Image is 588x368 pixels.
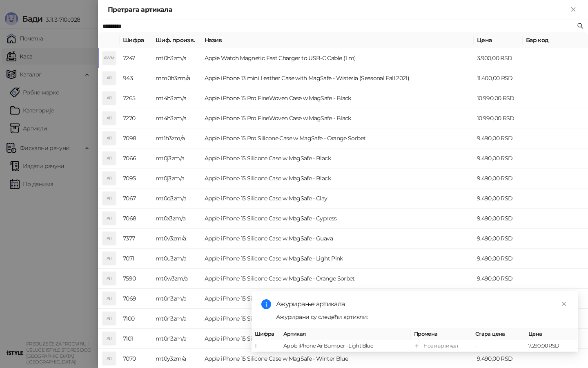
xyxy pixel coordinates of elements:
td: 9.490,00 RSD [474,289,523,309]
td: 7069 [120,289,152,309]
td: 3.900,00 RSD [474,48,523,68]
td: Apple Watch Magnetic Fast Charger to USB-C Cable (1 m) [201,48,474,68]
td: 7265 [120,88,152,108]
th: Шифра [120,32,152,48]
div: AI1 [102,212,116,225]
td: Apple iPhone 15 Silicone Case w MagSafe - Light Pink [201,249,474,269]
td: 9.490,00 RSD [474,188,523,209]
td: 7590 [120,269,152,289]
th: Назив [201,32,474,48]
div: Ажурирани су следећи артикли: [276,312,568,321]
td: mt0j3zm/a [152,148,201,168]
th: Промена [411,328,472,340]
td: 7067 [120,188,152,209]
td: mt0x3zm/a [152,209,201,229]
div: AI1 [102,172,116,185]
td: mt0n3zm/a [152,309,201,329]
td: 11.400,00 RSD [474,68,523,88]
td: Apple iPhone 15 Pro FineWoven Case w MagSafe - Black [201,108,474,128]
td: 7101 [120,329,152,349]
td: 9.490,00 RSD [474,128,523,148]
td: Apple iPhone 15 Pro FineWoven Case w MagSafe - Black [201,88,474,108]
td: mt0h3zm/a [152,48,201,68]
td: 7100 [120,309,152,329]
div: AI1 [102,292,116,305]
td: - [472,340,525,352]
td: 7247 [120,48,152,68]
td: Apple iPhone 15 Silicone Case w MagSafe - Storm Blue [201,309,474,329]
td: mt0w3zm/a [152,269,201,289]
td: mt0v3zm/a [152,229,201,249]
td: 7095 [120,168,152,188]
td: 9.490,00 RSD [474,168,523,188]
td: 7.290,00 RSD [525,340,578,352]
button: Close [568,5,578,15]
td: Apple iPhone 15 Silicone Case w MagSafe - Storm Blue [201,329,474,349]
td: 9.490,00 RSD [474,249,523,269]
td: Apple iPhone 13 mini Leather Case with MagSafe - Wisteria (Seasonal Fall 2021) [201,68,474,88]
td: 1 [252,340,280,352]
div: Нови артикал [423,342,458,350]
td: 7066 [120,148,152,168]
span: info-circle [261,299,271,309]
td: mt0n3zm/a [152,329,201,349]
td: 10.990,00 RSD [474,88,523,108]
th: Цена [525,328,578,340]
td: Apple iPhone 15 Silicone Case w MagSafe - Clay [201,188,474,209]
td: 9.490,00 RSD [474,269,523,289]
th: Шиф. произв. [152,32,201,48]
td: mt4h3zm/a [152,108,201,128]
td: mt1h3zm/a [152,128,201,148]
td: Apple iPhone 15 Silicone Case w MagSafe - Guava [201,229,474,249]
th: Цена [474,32,523,48]
td: mt0n3zm/a [152,289,201,309]
div: AI1 [102,252,116,265]
td: 7377 [120,229,152,249]
div: Претрага артикала [108,5,568,15]
div: AI1 [102,92,116,105]
div: Ажурирање артикала [276,299,568,309]
td: 7270 [120,108,152,128]
td: Apple iPhone 15 Silicone Case w MagSafe - Black [201,148,474,168]
td: Apple iPhone 15 Silicone Case w MagSafe - Storm Blue [201,289,474,309]
td: mt0u3zm/a [152,249,201,269]
td: mt4h3zm/a [152,88,201,108]
div: AI1 [102,332,116,345]
td: Apple iPhone 15 Silicone Case w MagSafe - Orange Sorbet [201,269,474,289]
div: AI1 [102,152,116,165]
th: Шифра [252,328,280,340]
div: AI1 [102,312,116,325]
td: 9.490,00 RSD [474,229,523,249]
th: Стара цена [472,328,525,340]
td: 10.990,00 RSD [474,108,523,128]
td: 9.490,00 RSD [474,148,523,168]
td: 9.490,00 RSD [474,209,523,229]
td: 7098 [120,128,152,148]
td: Apple iPhone 15 Silicone Case w MagSafe - Black [201,168,474,188]
div: AI1 [102,232,116,245]
div: AI1 [102,72,116,85]
div: AI1 [102,192,116,205]
div: AI1 [102,112,116,125]
td: 943 [120,68,152,88]
a: Close [559,299,568,308]
div: AWM [102,52,116,65]
td: Apple iPhone 15 Silicone Case w MagSafe - Cypress [201,209,474,229]
span: close [561,301,567,307]
td: Apple iPhone Air Bumper - Light Blue [280,340,411,352]
td: 7068 [120,209,152,229]
td: mt0j3zm/a [152,168,201,188]
td: mm0h3zm/a [152,68,201,88]
div: AI1 [102,132,116,145]
div: AI1 [102,352,116,365]
td: 7071 [120,249,152,269]
td: mt0q3zm/a [152,188,201,209]
th: Бар код [523,32,588,48]
th: Артикал [280,328,411,340]
td: Apple iPhone 15 Pro Silicone Case w MagSafe - Orange Sorbet [201,128,474,148]
div: AI1 [102,272,116,285]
